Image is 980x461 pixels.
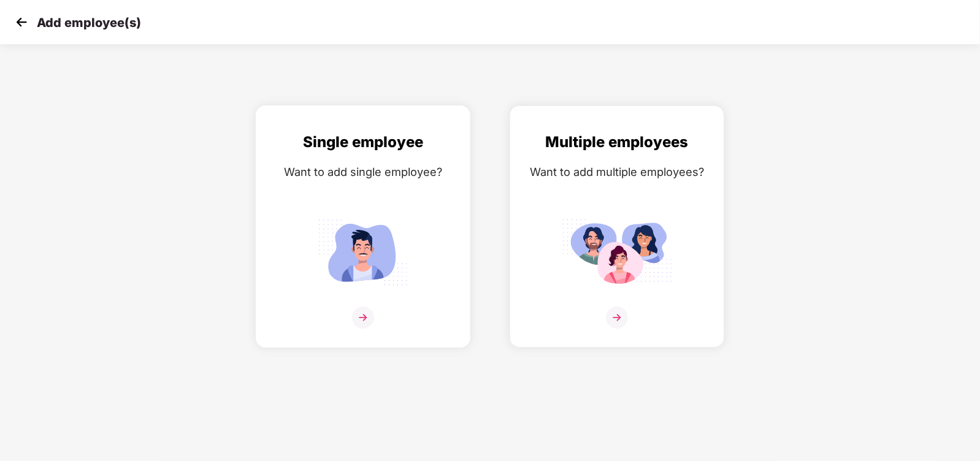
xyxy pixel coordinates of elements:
div: Multiple employees [523,131,711,154]
img: svg+xml;base64,PHN2ZyB4bWxucz0iaHR0cDovL3d3dy53My5vcmcvMjAwMC9zdmciIHdpZHRoPSIzMCIgaGVpZ2h0PSIzMC... [12,13,31,31]
img: svg+xml;base64,PHN2ZyB4bWxucz0iaHR0cDovL3d3dy53My5vcmcvMjAwMC9zdmciIGlkPSJNdWx0aXBsZV9lbXBsb3llZS... [562,214,672,291]
img: svg+xml;base64,PHN2ZyB4bWxucz0iaHR0cDovL3d3dy53My5vcmcvMjAwMC9zdmciIHdpZHRoPSIzNiIgaGVpZ2h0PSIzNi... [352,307,374,329]
div: Single employee [269,131,457,154]
p: Add employee(s) [37,15,141,30]
div: Want to add single employee? [269,163,457,181]
img: svg+xml;base64,PHN2ZyB4bWxucz0iaHR0cDovL3d3dy53My5vcmcvMjAwMC9zdmciIHdpZHRoPSIzNiIgaGVpZ2h0PSIzNi... [606,307,628,329]
div: Want to add multiple employees? [523,163,711,181]
img: svg+xml;base64,PHN2ZyB4bWxucz0iaHR0cDovL3d3dy53My5vcmcvMjAwMC9zdmciIGlkPSJTaW5nbGVfZW1wbG95ZWUiIH... [308,214,418,291]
